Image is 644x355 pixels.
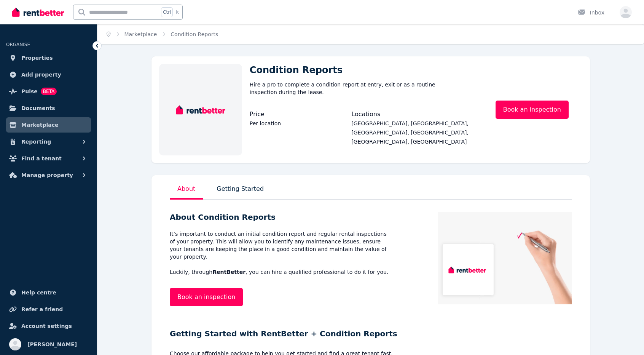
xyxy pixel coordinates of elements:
span: Account settings [21,321,72,331]
p: Getting Started with RentBetter + Condition Reports [170,328,572,339]
nav: Breadcrumb [97,24,227,44]
button: Reporting [6,134,91,149]
span: Help centre [21,288,56,297]
span: Find a tenant [21,154,62,163]
a: Help centre [6,285,91,300]
span: Properties [21,53,53,62]
p: Locations [351,110,481,119]
a: PulseBETA [6,84,91,99]
span: Marketplace [21,120,58,130]
a: Refer a friend [6,302,91,317]
button: Manage property [6,168,91,183]
span: ORGANISE [6,42,30,47]
span: Manage property [21,171,73,180]
p: About [170,183,203,200]
span: Reporting [21,137,51,146]
span: Add property [21,70,61,79]
a: Marketplace [124,31,157,37]
span: k [176,9,179,15]
span: Refer a friend [21,305,63,314]
p: Hire a pro to complete a condition report at entry, exit or as a routine inspection during the le... [250,81,445,96]
span: [PERSON_NAME] [27,340,77,349]
span: Ctrl [161,7,173,17]
div: Inbox [578,9,604,16]
span: Pulse [21,87,38,96]
p: Price [250,110,339,119]
a: Account settings [6,318,91,334]
span: Condition Reports [171,30,218,38]
img: Condition Reports [438,212,572,304]
img: RentBetter [12,6,64,18]
h1: Condition Reports [250,64,482,76]
span: Per location [250,120,281,126]
a: Documents [6,101,91,116]
span: BETA [41,88,57,95]
a: Book an inspection [496,101,569,119]
b: RentBetter [212,269,245,275]
img: Condition Reports [176,101,226,118]
span: [GEOGRAPHIC_DATA], [GEOGRAPHIC_DATA], [GEOGRAPHIC_DATA], [GEOGRAPHIC_DATA], [GEOGRAPHIC_DATA], [G... [351,120,469,145]
span: Documents [21,104,55,113]
a: Add property [6,67,91,82]
a: Book an inspection [170,288,243,306]
button: Find a tenant [6,151,91,166]
a: Marketplace [6,117,91,133]
p: Getting Started [215,183,265,200]
a: Properties [6,50,91,66]
h5: About Condition Reports [170,212,389,222]
p: It’s important to conduct an initial condition report and regular rental inspections of your prop... [170,230,389,276]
